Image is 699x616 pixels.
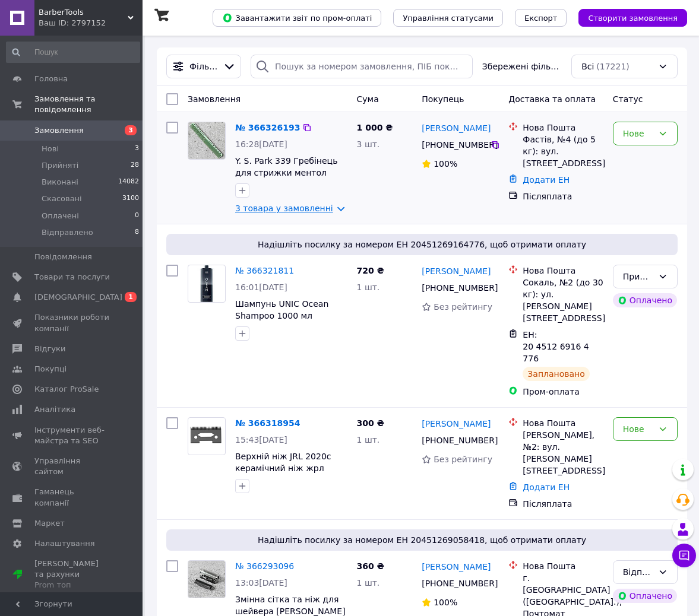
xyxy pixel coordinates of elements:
span: Гаманець компанії [34,487,110,508]
button: Управління статусами [393,9,503,27]
span: 1 шт. [357,435,380,444]
div: [PERSON_NAME], №2: вул. [PERSON_NAME][STREET_ADDRESS] [523,429,603,477]
span: 100% [434,159,457,169]
span: 16:01[DATE] [235,282,287,292]
input: Пошук за номером замовлення, ПІБ покупця, номером телефону, Email, номером накладної [251,55,473,78]
div: Ваш ID: 2797152 [39,18,143,28]
a: Додати ЕН [523,482,570,492]
span: 14082 [118,177,139,188]
span: Управління статусами [403,14,494,23]
span: Замовлення [188,94,241,104]
span: ЕН: 20 4512 6916 4776 [523,330,589,363]
a: № 366318954 [235,418,300,428]
span: 100% [434,598,457,607]
span: Доставка та оплата [508,94,596,104]
div: Оплачено [613,293,677,307]
span: Всі [581,61,594,72]
span: 360 ₴ [357,561,384,571]
span: 28 [131,160,139,171]
div: Пром-оплата [523,386,603,398]
span: Товари та послуги [34,272,110,282]
div: Нова Пошта [523,560,603,572]
span: 16:28[DATE] [235,139,287,149]
span: Без рейтингу [434,455,492,464]
span: Показники роботи компанії [34,312,110,334]
span: 8 [135,227,139,238]
a: № 366321811 [235,266,294,275]
span: 3 шт. [357,139,380,149]
div: Заплановано [523,367,590,381]
span: Статус [613,94,643,104]
div: Нове [623,127,653,140]
span: Надішліть посилку за номером ЕН 20451269058418, щоб отримати оплату [171,534,673,546]
span: Експорт [524,14,558,23]
span: (17221) [596,62,629,71]
span: Повідомлення [34,252,92,262]
button: Завантажити звіт по пром-оплаті [213,9,381,27]
span: Нові [42,144,59,154]
span: 3 [125,125,137,135]
a: [PERSON_NAME] [422,122,491,134]
span: Відгуки [34,344,65,354]
div: Післяплата [523,498,603,510]
a: Створити замовлення [567,12,687,22]
div: Нова Пошта [523,122,603,134]
span: 1 000 ₴ [357,123,393,132]
span: [PHONE_NUMBER] [422,140,498,150]
button: Експорт [515,9,567,27]
span: [PHONE_NUMBER] [422,579,498,588]
span: Виконані [42,177,78,188]
span: Cума [357,94,379,104]
span: Надішліть посилку за номером ЕН 20451269164776, щоб отримати оплату [171,239,673,250]
div: Нове [623,423,653,436]
span: Відправлено [42,227,93,238]
button: Створити замовлення [578,9,687,27]
span: Збережені фільтри: [482,61,562,72]
span: [PERSON_NAME] та рахунки [34,558,110,591]
a: [PERSON_NAME] [422,561,491,573]
img: Фото товару [188,122,225,159]
span: 1 [125,292,137,302]
span: 0 [135,211,139,221]
a: Y. S. Park 339 Гребінець для стрижки ментол [235,156,337,177]
span: Оплачені [42,211,79,221]
span: Управління сайтом [34,456,110,477]
button: Чат з покупцем [672,544,696,567]
a: Верхній ніж JRL 2020c керамічний ніж жрл [235,452,331,473]
span: Аналітика [34,404,75,415]
a: Фото товару [188,122,226,160]
a: Фото товару [188,417,226,455]
a: [PERSON_NAME] [422,418,491,430]
img: Фото товару [191,265,222,302]
span: Маркет [34,518,65,529]
span: Фільтри [189,61,218,72]
span: Шампунь UNIC Ocean Shampoo 1000 мл [235,299,328,320]
div: Prom топ [34,580,110,590]
span: 1 шт. [357,282,380,292]
span: Налаштування [34,538,95,549]
span: Каталог ProSale [34,384,99,395]
span: Замовлення та повідомлення [34,94,143,115]
a: № 366326193 [235,123,300,132]
div: Післяплата [523,190,603,202]
span: Покупці [34,364,67,374]
a: Додати ЕН [523,175,570,185]
a: Фото товару [188,265,226,303]
span: [PHONE_NUMBER] [422,283,498,293]
span: BarberTools [39,7,128,18]
span: Покупець [422,94,464,104]
input: Пошук [6,42,140,63]
div: Відправлено [623,566,653,579]
span: 3100 [122,193,139,204]
img: Фото товару [188,425,225,447]
div: Сокаль, №2 (до 30 кг): ул. [PERSON_NAME][STREET_ADDRESS] [523,277,603,324]
div: Оплачено [613,589,677,603]
span: Скасовані [42,193,82,204]
a: Фото товару [188,560,226,598]
a: 3 товара у замовленні [235,204,333,213]
a: № 366293096 [235,561,294,571]
span: [PHONE_NUMBER] [422,436,498,445]
span: Завантажити звіт по пром-оплаті [222,12,372,23]
span: 300 ₴ [357,418,384,428]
